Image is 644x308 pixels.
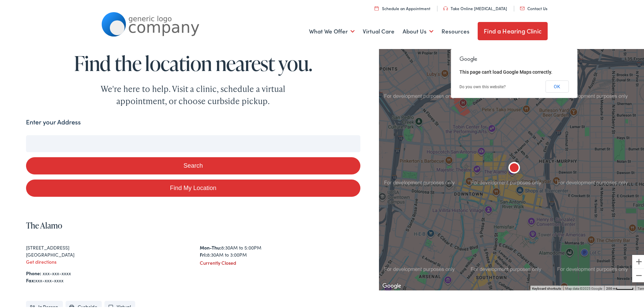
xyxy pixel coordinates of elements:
[565,285,602,289] span: Map data ©2025 Google
[459,68,552,73] span: This page can't load Google Maps correctly.
[459,83,506,88] a: Do you own this website?
[26,178,360,195] a: Find My Location
[443,4,507,10] a: Take Online [MEDICAL_DATA]
[85,81,301,106] div: We're here to help. Visit a clinic, schedule a virtual appointment, or choose curbside pickup.
[26,243,187,250] div: [STREET_ADDRESS]
[503,157,525,178] div: The Alamo
[26,250,187,257] div: [GEOGRAPHIC_DATA]
[443,5,448,9] img: utility icon
[381,280,403,289] img: Google
[26,116,81,126] label: Enter your Address
[403,18,433,43] a: About Us
[309,18,355,43] a: What We Offer
[606,285,616,289] span: 200 m
[200,243,221,250] strong: Mon-Thu:
[26,276,35,282] strong: Fax:
[26,218,62,230] a: The Alamo
[200,250,207,257] strong: Fri:
[26,257,56,264] a: Get directions
[520,4,547,10] a: Contact Us
[26,156,360,173] button: Search
[442,18,470,43] a: Resources
[26,276,360,283] div: xxx-xxx-xxxx
[26,268,41,275] strong: Phone:
[363,18,395,43] a: Virtual Care
[375,4,430,10] a: Schedule an Appointment
[26,51,360,73] h1: Find the location nearest you.
[545,79,569,91] button: OK
[520,5,525,9] img: utility icon
[26,134,360,151] input: Enter your address or zip code
[43,268,71,275] a: xxx-xxx-xxxx
[478,21,548,39] a: Find a Hearing Clinic
[375,5,379,9] img: utility icon
[532,285,561,290] button: Keyboard shortcuts
[381,280,403,289] a: Open this area in Google Maps (opens a new window)
[200,243,360,257] div: 8:30AM to 5:00PM 8:30AM to 3:00PM
[604,284,636,289] button: Map Scale: 200 m per 48 pixels
[200,258,360,265] div: Currently Closed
